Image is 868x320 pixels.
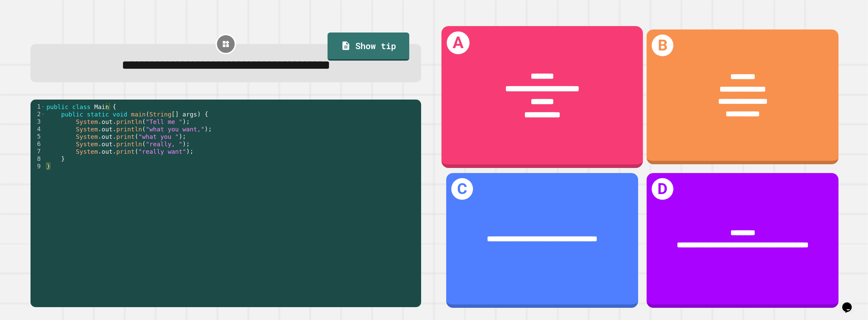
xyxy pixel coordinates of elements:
[41,103,45,110] span: Toggle code folding, rows 1 through 9
[31,163,45,170] div: 9
[31,140,45,148] div: 6
[840,293,861,313] iframe: chat widget
[31,125,45,133] div: 4
[31,155,45,163] div: 8
[41,110,45,118] span: Toggle code folding, rows 2 through 8
[31,118,45,125] div: 3
[31,103,45,110] div: 1
[447,31,469,54] h1: A
[652,178,673,200] h1: D
[31,133,45,140] div: 5
[328,33,409,61] a: Show tip
[31,148,45,155] div: 7
[652,35,673,56] h1: B
[451,178,473,200] h1: C
[31,110,45,118] div: 2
